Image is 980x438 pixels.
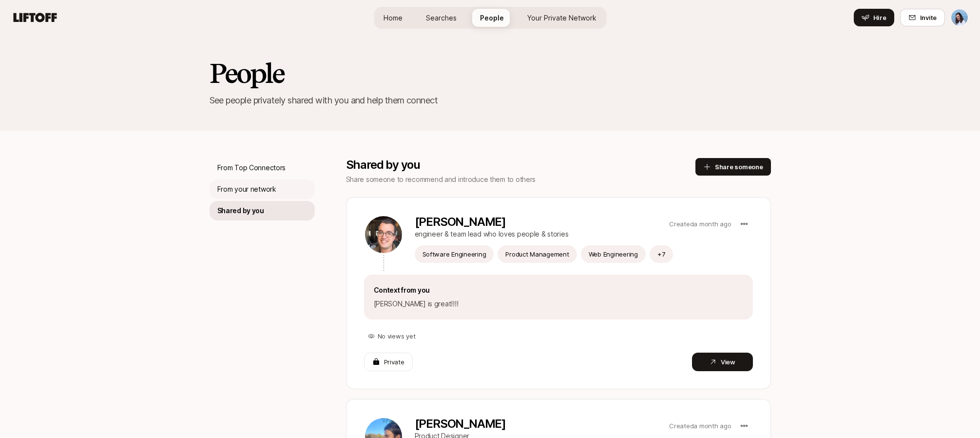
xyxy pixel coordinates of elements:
p: Software Engineering [423,249,486,259]
a: People [472,9,512,27]
a: Home [376,9,410,27]
p: [PERSON_NAME] [415,215,666,229]
p: Share someone to recommend and introduce them to others [346,174,695,185]
p: From Top Connectors [217,162,286,174]
p: No views yet [378,331,416,341]
p: From your network [217,183,276,195]
img: c551205c_2ef0_4c80_93eb_6f7da1791649.jpg [365,216,402,253]
h2: People [210,59,771,88]
button: Share someone [695,158,771,176]
p: [PERSON_NAME] is great!!!! [374,298,743,310]
span: Hire [873,13,886,22]
button: View [692,353,753,371]
span: People [480,13,504,23]
p: Context from you [374,284,743,296]
button: Dan Tase [951,9,968,26]
span: Invite [920,13,937,22]
img: Dan Tase [951,9,968,26]
p: Web Engineering [589,249,638,259]
span: Searches [426,13,457,23]
p: Shared by you [346,158,695,172]
a: Your Private Network [519,9,604,27]
p: engineer & team lead who loves people & stories [415,231,666,238]
p: Created a month ago [669,421,731,431]
button: +7 [650,245,673,263]
p: See people privately shared with you and help them connect [210,94,771,107]
span: Your Private Network [527,13,596,23]
p: Created a month ago [669,219,731,229]
p: [PERSON_NAME] [415,417,666,431]
p: Product Management [505,249,569,259]
button: Invite [900,9,945,26]
span: Home [384,13,403,23]
p: Shared by you [217,205,264,217]
a: Searches [418,9,464,27]
button: Hire [854,9,894,26]
p: Private [384,357,404,367]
